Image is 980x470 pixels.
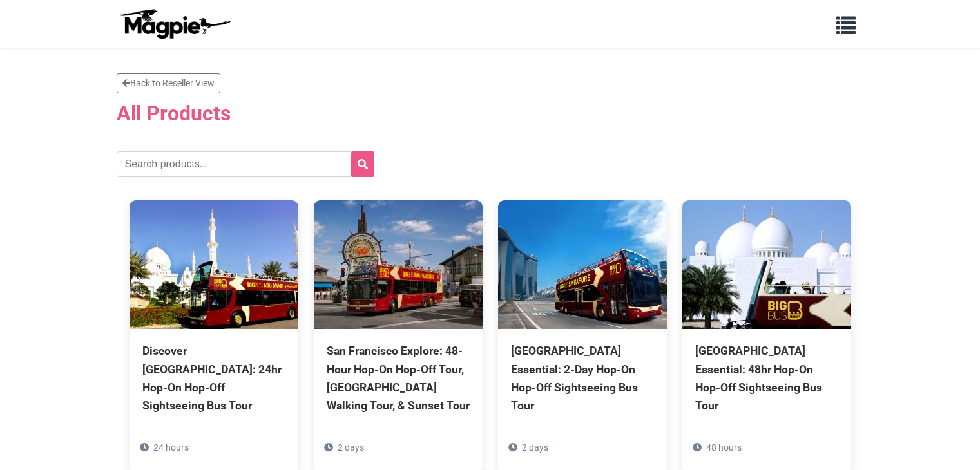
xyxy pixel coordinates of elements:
div: San Francisco Explore: 48-Hour Hop-On Hop-Off Tour, [GEOGRAPHIC_DATA] Walking Tour, & Sunset Tour [327,342,470,415]
img: San Francisco Explore: 48-Hour Hop-On Hop-Off Tour, Chinatown Walking Tour, & Sunset Tour [314,200,483,329]
img: Discover Abu Dhabi: 24hr Hop-On Hop-Off Sightseeing Bus Tour [130,200,298,329]
span: 2 days [522,442,548,453]
input: Search products... [117,151,374,177]
span: 48 hours [706,442,742,453]
div: Discover [GEOGRAPHIC_DATA]: 24hr Hop-On Hop-Off Sightseeing Bus Tour [142,342,285,415]
span: 2 days [338,442,364,453]
span: 24 hours [153,442,189,453]
img: Abu Dhabi Essential: 48hr Hop-On Hop-Off Sightseeing Bus Tour [682,200,851,329]
h2: All Products [117,101,864,126]
img: logo-ab69f6fb50320c5b225c76a69d11143b.png [117,8,233,39]
img: Singapore Essential: 2-Day Hop-On Hop-Off Sightseeing Bus Tour [498,200,667,329]
div: [GEOGRAPHIC_DATA] Essential: 48hr Hop-On Hop-Off Sightseeing Bus Tour [695,342,838,415]
div: [GEOGRAPHIC_DATA] Essential: 2-Day Hop-On Hop-Off Sightseeing Bus Tour [511,342,654,415]
a: Back to Reseller View [117,73,220,93]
